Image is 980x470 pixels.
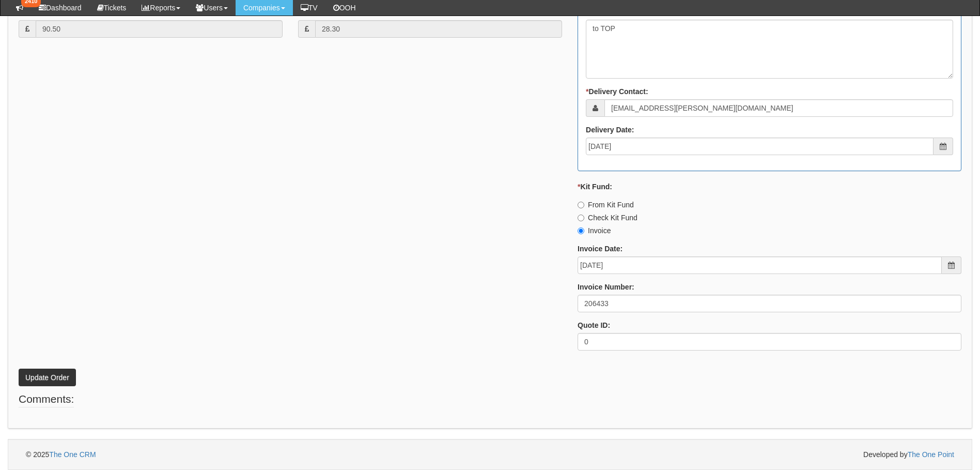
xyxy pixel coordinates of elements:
[19,369,76,386] button: Update Order
[578,225,611,236] label: Invoice
[49,450,96,459] a: The One CRM
[578,181,612,192] label: Kit Fund:
[578,202,584,208] input: From Kit Fund
[586,20,953,79] textarea: to TOP
[578,213,637,223] label: Check Kit Fund
[578,320,610,330] label: Quote ID:
[578,282,634,292] label: Invoice Number:
[19,391,74,407] legend: Comments:
[863,449,954,460] span: Developed by
[578,215,584,221] input: Check Kit Fund
[908,450,954,459] a: The One Point
[586,86,648,97] label: Delivery Contact:
[26,450,96,459] span: © 2025
[578,244,623,254] label: Invoice Date:
[578,200,634,210] label: From Kit Fund
[586,125,634,135] label: Delivery Date:
[578,228,584,234] input: Invoice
